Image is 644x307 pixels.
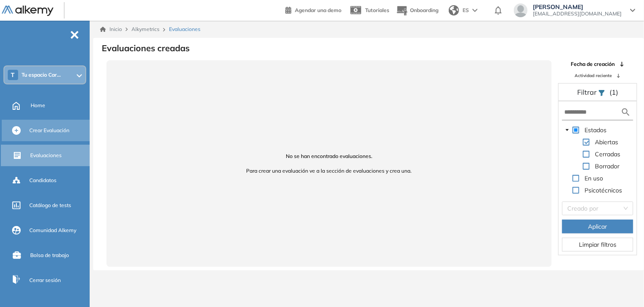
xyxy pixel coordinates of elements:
span: Para crear una evaluación ve a la sección de evaluaciones y crea una. [117,167,541,175]
span: Cerradas [595,150,620,158]
span: Catálogo de tests [29,202,71,209]
span: T [11,71,15,78]
span: Tutoriales [365,7,389,13]
button: Onboarding [396,1,438,20]
span: No se han encontrado evaluaciones. [117,152,541,160]
a: Agendar una demo [285,4,341,15]
span: Borrador [593,161,621,171]
span: Cerrar sesión [29,276,61,284]
button: Aplicar [562,220,633,233]
span: Alkymetrics [131,26,159,32]
span: Onboarding [410,7,438,13]
span: Borrador [595,162,619,170]
a: Inicio [100,25,122,33]
span: Psicotécnicos [583,185,624,195]
img: search icon [621,107,631,118]
span: Estados [585,126,606,134]
img: Logo [2,6,53,16]
span: [EMAIL_ADDRESS][DOMAIN_NAME] [533,10,622,17]
span: Estados [583,125,608,135]
span: Agendar una demo [295,7,341,13]
span: Cerradas [593,149,622,159]
span: Evaluaciones [30,152,62,159]
span: ES [463,6,469,14]
span: Crear Evaluación [29,127,69,134]
span: Limpiar filtros [579,240,616,249]
span: Candidatos [29,177,56,184]
span: Psicotécnicos [585,186,622,194]
span: Filtrar [577,88,598,96]
h3: Evaluaciones creadas [102,43,190,53]
img: arrow [472,9,478,12]
span: Abiertas [595,138,618,146]
span: Bolsa de trabajo [30,251,69,259]
span: Tu espacio Car... [22,71,61,78]
img: world [449,5,459,16]
span: Abiertas [593,137,620,147]
span: Aplicar [588,222,607,231]
span: (1) [610,87,618,97]
span: Evaluaciones [169,25,200,33]
span: Comunidad Alkemy [29,226,76,234]
button: Limpiar filtros [562,238,633,251]
span: Home [31,102,45,109]
span: Actividad reciente [575,72,612,79]
span: caret-down [565,128,569,132]
span: En uso [583,173,605,183]
span: Fecha de creación [571,60,615,68]
span: En uso [585,174,603,182]
span: [PERSON_NAME] [533,3,622,10]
